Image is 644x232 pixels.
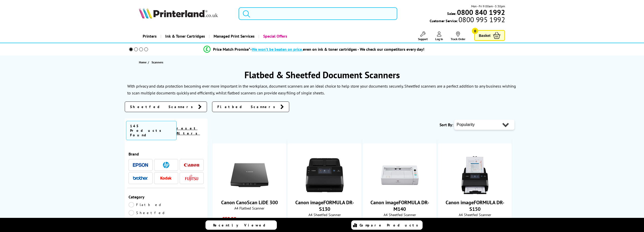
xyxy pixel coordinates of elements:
[209,30,258,43] a: Managed Print Services
[250,47,424,52] div: - even on ink & toner cartridges - We check our competitors every day!
[130,104,196,109] span: Sheetfed Scanners
[222,216,236,222] span: £58.00
[446,199,504,212] a: Canon imageFORMULA DR-S150
[133,162,148,168] a: Epson
[479,32,490,39] span: Basket
[221,199,278,206] a: Canon CanoScan LiDE 300
[205,220,277,230] a: Recently Viewed
[139,30,160,43] a: Printers
[177,126,200,136] a: reset filters
[458,17,505,22] span: 0800 995 1992
[165,30,205,43] span: Ink & Toner Cartridges
[472,28,478,34] span: 0
[295,199,354,212] a: Canon imageFORMULA DR-S130
[133,163,148,167] img: Epson
[471,4,505,9] span: Mon - Fri 9:00am - 5:30pm
[126,121,177,140] span: 145 Products Found
[435,32,443,41] a: Log In
[370,199,429,212] a: Canon imageFORMULA DR-M140
[217,104,278,109] span: Flatbed Scanners
[160,30,209,43] a: Ink & Toner Cartridges
[231,156,268,194] img: Canon CanoScan LiDE 300
[381,190,419,195] a: Canon imageFORMULA DR-M140
[129,151,204,157] div: Brand
[213,47,250,52] span: Price Match Promise*
[122,45,506,54] li: modal_Promise
[474,30,505,41] a: Basket 0
[451,32,465,41] a: Track Order
[158,162,174,168] a: HP
[139,8,218,19] img: Printerland Logo
[252,47,303,52] span: We won’t be beaten on price,
[440,122,453,127] span: Sort By:
[139,60,148,65] a: Home
[133,175,148,181] a: Brother
[441,212,509,217] span: A4 Sheetfed Scanner
[447,11,456,16] span: Sales:
[430,17,505,23] span: Customer Service:
[231,190,268,195] a: Canon CanoScan LiDE 300
[418,32,428,41] a: Support
[306,190,344,195] a: Canon imageFORMULA DR-S130
[456,10,505,15] a: 0800 840 1992
[184,163,199,167] img: Canon
[158,176,174,179] img: Kodak
[139,8,232,20] a: Printerland Logo
[152,60,163,64] span: Scanners
[163,162,169,168] img: HP
[456,156,494,194] img: Canon imageFORMULA DR-S150
[129,202,166,208] a: Flatbed
[290,212,359,217] span: A4 Sheetfed Scanner
[125,101,207,112] a: Sheetfed Scanners
[351,220,423,230] a: Compare Products
[258,30,291,43] a: Special Offers
[306,156,344,194] img: Canon imageFORMULA DR-S130
[360,223,421,227] span: Compare Products
[435,37,443,41] span: Log In
[125,69,520,81] h1: Flatbed & Sheetfed Document Scanners
[158,175,174,181] a: Kodak
[184,175,199,181] a: Fujitsu
[212,101,289,112] a: Flatbed Scanners
[456,190,494,195] a: Canon imageFORMULA DR-S150
[129,194,204,199] div: Category
[457,8,505,17] b: 0800 840 1992
[366,212,434,217] span: A4 Sheetfed Scanner
[127,84,516,95] p: With privacy and data protection becoming ever more important in the workplace, document scanners...
[185,175,198,181] img: Fujitsu
[184,162,199,168] a: Canon
[215,206,283,211] span: A4 Flatbed Scanner
[237,217,260,221] span: ex VAT @ 20%
[213,223,271,227] span: Recently Viewed
[418,37,428,41] span: Support
[381,156,419,194] img: Canon imageFORMULA DR-M140
[133,176,148,180] img: Brother
[129,210,166,216] a: Sheetfed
